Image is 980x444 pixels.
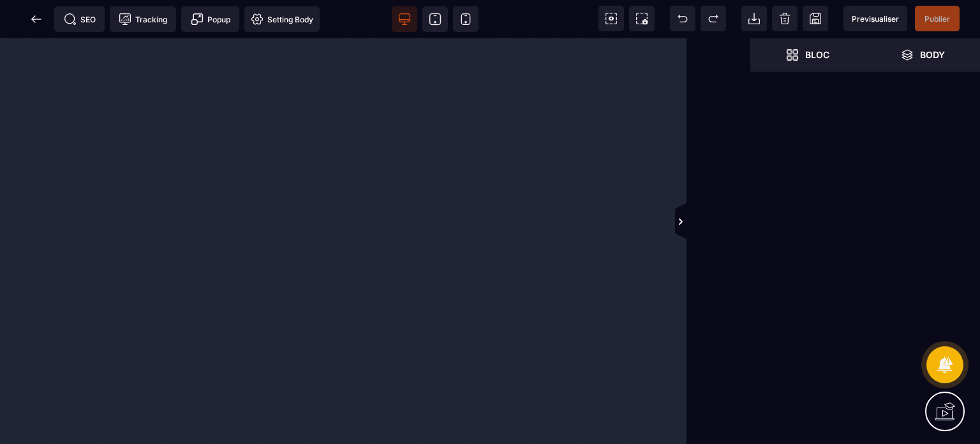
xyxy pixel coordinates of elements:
[191,13,230,26] span: Popup
[865,38,980,72] span: Open Layer Manager
[924,14,950,24] span: Publier
[64,13,96,26] span: SEO
[805,50,829,59] strong: Bloc
[750,38,865,72] span: Open Blocks
[251,13,313,26] span: Setting Body
[629,6,655,31] span: Screenshot
[843,6,907,31] span: Preview
[920,50,945,59] strong: Body
[119,13,167,26] span: Tracking
[598,6,624,31] span: View components
[852,14,899,24] span: Previsualiser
